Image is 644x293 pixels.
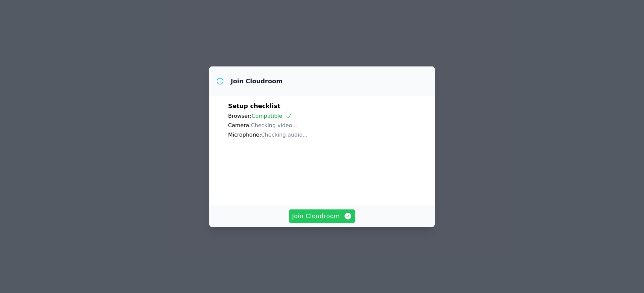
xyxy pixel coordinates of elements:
span: Setup checklist [228,102,280,109]
span: Checking audio... [261,132,308,138]
span: Microphone: [228,132,261,138]
span: Camera: [228,122,251,129]
span: Browser: [228,113,252,119]
span: Compatible [252,113,292,119]
span: Join Cloudroom [292,211,352,221]
button: Join Cloudroom [289,209,356,223]
h3: Join Cloudroom [231,77,282,85]
span: Checking video... [251,122,297,129]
